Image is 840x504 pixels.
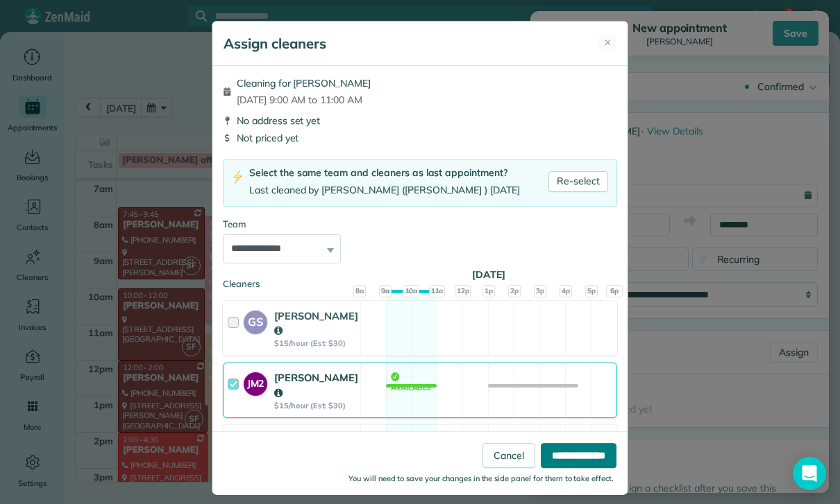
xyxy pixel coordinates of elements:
[274,309,358,338] strong: [PERSON_NAME]
[223,131,617,145] div: Not priced yet
[274,338,358,348] strong: $15/hour (Est: $30)
[249,166,520,180] div: Select the same team and cleaners as last appointment?
[224,34,326,53] h5: Assign cleaners
[232,170,244,184] img: lightning-bolt-icon-94e5364df696ac2de96d3a42b8a9ff6ba979493684c50e6bbbcda72601fa0d29.png
[223,277,617,281] div: Cleaners
[223,218,617,232] div: Team
[237,93,371,107] span: [DATE] 9:00 AM to 11:00 AM
[604,36,612,50] span: ✕
[274,401,358,410] strong: $15/hour (Est: $30)
[237,76,371,90] span: Cleaning for [PERSON_NAME]
[249,183,520,198] div: Last cleaned by [PERSON_NAME] ([PERSON_NAME] ) [DATE]
[793,457,826,490] div: Open Intercom Messenger
[244,311,267,331] strong: GS
[223,114,617,128] div: No address set yet
[482,443,535,468] a: Cancel
[348,473,614,483] small: You will need to save your changes in the side panel for them to take effect.
[548,171,608,192] a: Re-select
[274,371,358,399] strong: [PERSON_NAME]
[244,372,267,391] strong: JM2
